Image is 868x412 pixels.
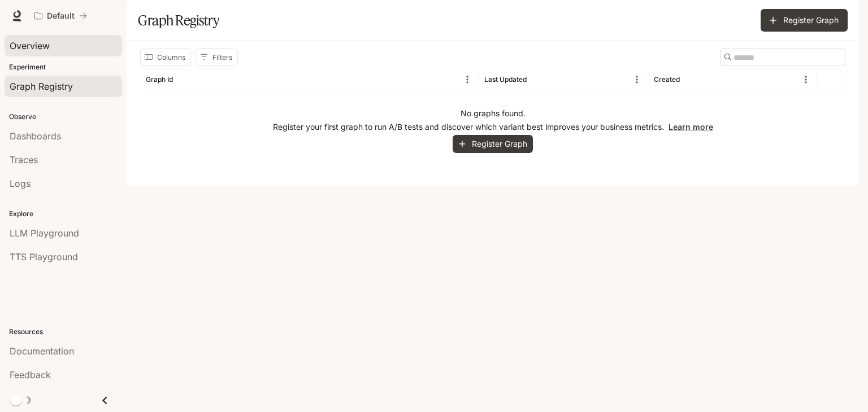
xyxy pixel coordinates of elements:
button: Menu [459,71,476,88]
div: Graph Id [146,75,173,84]
p: Register your first graph to run A/B tests and discover which variant best improves your business... [273,121,713,133]
button: Register Graph [453,135,533,154]
button: Menu [797,71,814,88]
div: Created [654,75,680,84]
p: No graphs found. [461,108,526,119]
button: Register Graph [761,9,848,32]
a: Learn more [669,122,713,132]
button: All workspaces [29,5,92,27]
button: Menu [628,71,645,88]
button: Show filters [196,48,238,66]
button: Sort [681,71,698,88]
h1: Graph Registry [138,9,219,32]
div: Search [720,49,845,65]
button: Sort [174,71,191,88]
p: Default [47,11,75,21]
button: Sort [528,71,545,88]
button: Select columns [140,48,191,66]
div: Last Updated [484,75,527,84]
